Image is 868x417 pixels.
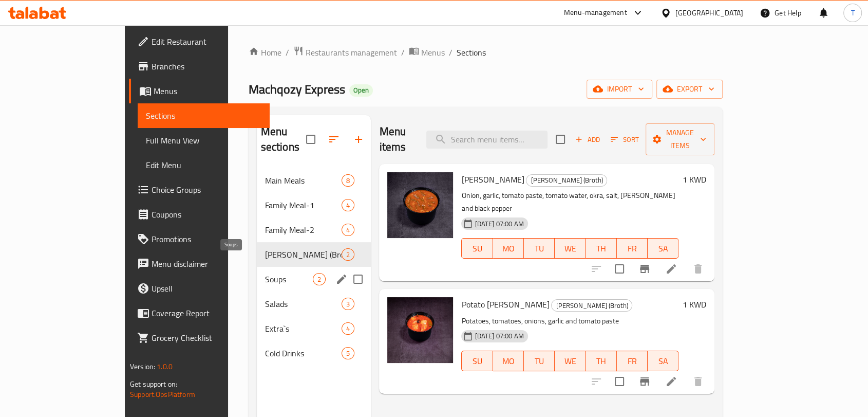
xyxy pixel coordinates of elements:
[686,369,710,394] button: delete
[524,238,555,259] button: TU
[665,375,677,388] a: Edit menu item
[665,263,677,275] a: Edit menu item
[564,7,627,19] div: Menu-management
[152,282,261,295] span: Upsell
[675,7,743,19] div: [GEOGRAPHIC_DATA]
[265,248,342,261] span: [PERSON_NAME] (Broth)
[555,238,586,259] button: WE
[586,238,616,259] button: TH
[129,79,270,103] a: Menus
[293,46,397,59] a: Restaurants management
[493,351,524,371] button: MO
[595,83,644,96] span: import
[265,347,342,359] span: Cold Drinks
[449,46,452,59] li: /
[129,202,270,227] a: Coupons
[461,172,524,187] span: [PERSON_NAME]
[461,189,678,215] p: Onion, garlic, tomato paste, tomato water, okra, salt, [PERSON_NAME] and black pepper
[265,174,342,187] span: Main Meals
[152,332,261,344] span: Grocery Checklist
[342,347,354,359] div: items
[286,46,289,59] li: /
[587,80,652,99] button: import
[470,331,527,341] span: [DATE] 07:00 AM
[528,354,551,369] span: TU
[617,238,648,259] button: FR
[654,126,706,152] span: Manage items
[574,134,601,146] span: Add
[306,46,397,59] span: Restaurants management
[349,86,373,95] span: Open
[342,174,354,187] div: items
[257,217,371,242] div: Family Meal-24
[421,46,445,59] span: Menus
[571,132,604,148] button: Add
[322,127,346,152] span: Sort sections
[611,134,639,146] span: Sort
[387,297,453,363] img: Potato Marak
[342,324,354,334] span: 4
[265,298,342,310] span: Salads
[157,360,173,373] span: 1.0.0
[257,316,371,341] div: Extra`s4
[409,46,445,59] a: Menus
[249,78,345,101] span: Machqozy Express
[257,292,371,316] div: Salads3
[590,241,612,256] span: TH
[152,307,261,319] span: Coverage Report
[261,124,307,155] h2: Menu sections
[130,377,177,391] span: Get support on:
[313,273,326,285] div: items
[648,238,678,259] button: SA
[559,354,581,369] span: WE
[257,168,371,193] div: Main Meals8
[609,258,630,280] span: Select to update
[524,351,555,371] button: TU
[604,132,646,148] span: Sort items
[342,322,354,335] div: items
[313,275,325,284] span: 2
[265,273,313,285] span: Soups
[559,241,581,256] span: WE
[466,354,488,369] span: SU
[497,241,520,256] span: MO
[457,46,486,59] span: Sections
[129,325,270,350] a: Grocery Checklist
[146,134,261,147] span: Full Menu View
[138,103,270,128] a: Sections
[652,354,674,369] span: SA
[257,341,371,366] div: Cold Drinks5
[129,251,270,276] a: Menu disclaimer
[152,208,261,221] span: Coupons
[138,153,270,177] a: Edit Menu
[152,35,261,48] span: Edit Restaurant
[342,349,354,358] span: 5
[130,360,155,373] span: Version:
[265,248,342,261] div: Marak (Broth)
[609,371,630,392] span: Select to update
[387,172,453,238] img: Marak Okra
[656,80,723,99] button: export
[683,172,706,187] h6: 1 KWD
[648,351,678,371] button: SA
[342,199,354,211] div: items
[621,354,644,369] span: FR
[526,174,607,186] span: [PERSON_NAME] (Broth)
[461,351,493,371] button: SU
[257,242,371,267] div: [PERSON_NAME] (Broth)2
[461,297,549,312] span: Potato [PERSON_NAME]
[686,257,710,281] button: delete
[257,193,371,217] div: Family Meal-14
[146,159,261,171] span: Edit Menu
[249,46,723,59] nav: breadcrumb
[129,227,270,251] a: Promotions
[665,83,714,96] span: export
[265,199,342,211] div: Family Meal-1
[497,354,520,369] span: MO
[571,132,604,148] span: Add item
[851,7,854,19] span: T
[552,300,632,312] span: [PERSON_NAME] (Broth)
[652,241,674,256] span: SA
